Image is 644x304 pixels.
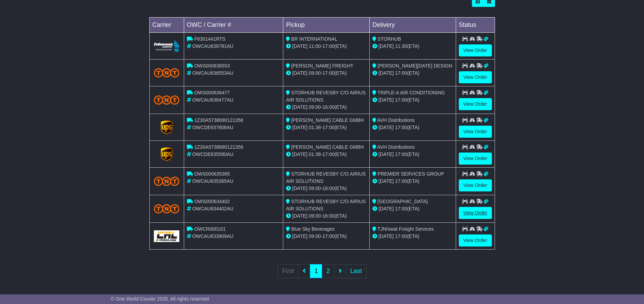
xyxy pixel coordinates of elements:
span: [DATE] [379,97,394,103]
div: - (ETA) [286,212,367,220]
span: 17:00 [323,43,335,49]
span: OWS000635365 [194,171,230,177]
a: 2 [322,264,334,278]
span: STORHUB REVESBY C/O AIRIUS AIR SOLUTIONS [286,90,366,103]
span: 17:00 [323,125,335,130]
span: [DATE] [292,70,307,76]
a: View Order [459,98,492,110]
td: Delivery [369,18,456,33]
img: TNT_Domestic.png [154,177,180,186]
span: 01:38 [309,151,321,157]
span: [DATE] [379,43,394,49]
span: [GEOGRAPHIC_DATA] [378,199,428,204]
td: Pickup [283,18,370,33]
span: OWCAU636477AU [192,97,233,103]
span: [DATE] [292,233,307,239]
span: 17:00 [395,233,407,239]
a: View Order [459,153,492,165]
span: [DATE] [379,70,394,76]
span: 16:00 [323,186,335,191]
span: [DATE] [292,125,307,130]
span: 09:00 [309,104,321,110]
span: 17:00 [323,151,335,157]
span: OWS000636477 [194,90,230,95]
a: Last [346,264,367,278]
span: STORHUB [378,36,401,42]
a: View Order [459,71,492,83]
span: 17:00 [395,151,407,157]
span: AVH Distributions [377,117,415,123]
span: 17:00 [395,97,407,103]
span: PREMIER SERVICES GROUP [378,171,444,177]
span: 16:00 [323,213,335,219]
div: (ETA) [372,205,453,212]
span: [PERSON_NAME] FREIGHT [291,63,353,69]
span: [PERSON_NAME] CABLE GMBH [291,144,364,150]
span: OWS000634402 [194,199,230,204]
div: - (ETA) [286,124,367,131]
span: 17:00 [395,206,407,211]
img: GetCarrierServiceLogo [161,147,172,161]
div: (ETA) [372,96,453,104]
img: TNT_Domestic.png [154,204,180,213]
span: [DATE] [292,43,307,49]
span: [DATE] [292,151,307,157]
span: 17:00 [395,70,407,76]
a: View Order [459,179,492,191]
a: View Order [459,234,492,247]
div: - (ETA) [286,185,367,192]
div: (ETA) [372,233,453,240]
a: 1 [310,264,322,278]
span: 09:00 [309,233,321,239]
span: [PERSON_NAME][DATE] DESIGN [378,63,452,69]
span: [DATE] [292,104,307,110]
span: 01:38 [309,125,321,130]
span: [PERSON_NAME] CABLE GMBH [291,117,364,123]
img: TNT_Domestic.png [154,95,180,105]
div: (ETA) [372,151,453,158]
span: 11:00 [309,43,321,49]
span: 1Z30A5738690121356 [194,117,243,123]
span: [DATE] [292,186,307,191]
div: - (ETA) [286,70,367,77]
span: Blue Sky Beverages [291,226,335,232]
span: OWCAU633909AU [192,233,233,239]
span: OWCDE635580AU [192,151,233,157]
span: 17:00 [323,233,335,239]
span: [DATE] [379,125,394,130]
div: - (ETA) [286,43,367,50]
span: 17:00 [395,125,407,130]
span: OWCAU634402AU [192,206,233,211]
span: 17:00 [395,178,407,184]
span: OWCAU635365AU [192,178,233,184]
span: F6301441RTS [194,36,225,42]
span: STORHUB REVESBY C/O AIRIUS AIR SOLUTIONS [286,199,366,211]
span: 09:00 [309,186,321,191]
span: © One World Courier 2025. All rights reserved. [111,296,210,302]
div: - (ETA) [286,151,367,158]
span: OWCAU636553AU [192,70,233,76]
div: (ETA) [372,43,453,50]
td: Carrier [149,18,184,33]
span: BR INTERNATIONAL [291,36,337,42]
img: Followmont_Transport.png [154,40,180,52]
div: - (ETA) [286,233,367,240]
span: [DATE] [379,206,394,211]
td: Status [456,18,495,33]
img: TNT_Domestic.png [154,68,180,77]
span: 11:30 [395,43,407,49]
span: OWS000636553 [194,63,230,69]
span: 09:00 [309,70,321,76]
div: - (ETA) [286,104,367,111]
span: [DATE] [379,233,394,239]
a: View Order [459,44,492,56]
a: View Order [459,126,492,138]
span: AVH Distributions [377,144,415,150]
img: GetCarrierServiceLogo [161,120,172,134]
span: OWCDE637806AU [192,125,233,130]
div: (ETA) [372,124,453,131]
div: (ETA) [372,178,453,185]
span: STORHUB REVESBY C/O AIRIUS AIR SOLUTIONS [286,171,366,184]
img: GetCarrierServiceLogo [154,230,180,242]
span: 17:00 [323,70,335,76]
